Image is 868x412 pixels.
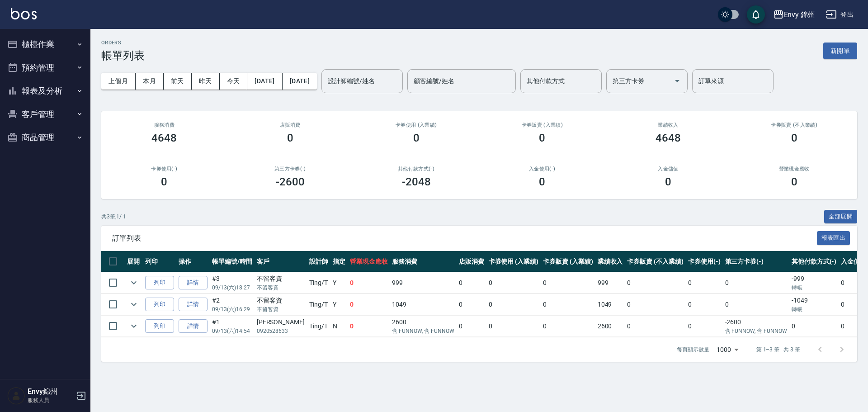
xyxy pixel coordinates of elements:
[11,8,37,19] img: Logo
[348,272,390,294] td: 0
[212,327,252,335] p: 09/13 (六) 14:54
[616,122,721,128] h2: 業績收入
[112,234,817,243] span: 訂單列表
[192,73,220,90] button: 昨天
[330,294,348,315] td: Y
[210,294,255,315] td: #2
[490,166,594,172] h2: 入金使用(-)
[348,294,390,315] td: 0
[101,49,145,62] h3: 帳單列表
[390,272,456,294] td: 999
[541,251,595,272] th: 卡券販賣 (入業績)
[817,233,850,242] a: 報表匯出
[145,298,174,312] button: 列印
[28,387,74,396] h5: Envy錦州
[457,272,486,294] td: 0
[490,122,594,128] h2: 卡券販賣 (入業績)
[348,316,390,337] td: 0
[307,316,330,337] td: Ting /T
[665,175,671,188] h3: 0
[686,294,723,315] td: 0
[791,132,797,144] h3: 0
[539,175,545,188] h3: 0
[677,346,709,354] p: 每頁顯示數量
[127,319,141,333] button: expand row
[145,319,174,333] button: 列印
[541,294,595,315] td: 0
[670,74,684,88] button: Open
[541,272,595,294] td: 0
[127,298,141,311] button: expand row
[789,272,839,294] td: -999
[136,73,164,90] button: 本月
[713,337,742,362] div: 1000
[823,46,857,55] a: 新開單
[486,251,541,272] th: 卡券使用 (入業績)
[28,396,74,404] p: 服務人員
[402,175,431,188] h3: -2048
[756,346,800,354] p: 第 1–3 筆 共 3 筆
[330,316,348,337] td: N
[392,327,454,335] p: 含 FUNNOW, 含 FUNNOW
[112,166,217,172] h2: 卡券使用(-)
[238,122,343,128] h2: 店販消費
[210,316,255,337] td: #1
[742,122,846,128] h2: 卡券販賣 (不入業績)
[625,272,685,294] td: 0
[257,317,305,327] div: [PERSON_NAME]
[247,73,282,90] button: [DATE]
[723,316,789,337] td: -2600
[164,73,192,90] button: 前天
[823,43,857,59] button: 新開單
[539,132,545,144] h3: 0
[179,319,208,333] a: 詳情
[625,294,685,315] td: 0
[212,305,252,313] p: 09/13 (六) 16:29
[145,276,174,290] button: 列印
[143,251,176,272] th: 列印
[723,294,789,315] td: 0
[4,126,87,149] button: 商品管理
[330,272,348,294] td: Y
[817,231,850,245] button: 報表匯出
[595,251,625,272] th: 業績收入
[390,294,456,315] td: 1049
[413,132,420,144] h3: 0
[390,251,456,272] th: 服務消費
[824,210,858,224] button: 全部展開
[789,294,839,315] td: -1049
[822,6,857,23] button: 登出
[255,251,307,272] th: 客戶
[257,327,305,335] p: 0920528633
[257,305,305,313] p: 不留客資
[287,132,293,144] h3: 0
[364,166,468,172] h2: 其他付款方式(-)
[595,316,625,337] td: 2600
[595,272,625,294] td: 999
[4,103,87,126] button: 客戶管理
[101,40,145,46] h2: ORDERS
[307,294,330,315] td: Ting /T
[486,316,541,337] td: 0
[257,274,305,284] div: 不留客資
[276,175,305,188] h3: -2600
[390,316,456,337] td: 2600
[101,73,136,90] button: 上個月
[238,166,343,172] h2: 第三方卡券(-)
[486,294,541,315] td: 0
[283,73,317,90] button: [DATE]
[307,272,330,294] td: Ting /T
[457,251,486,272] th: 店販消費
[4,56,87,80] button: 預約管理
[791,175,797,188] h3: 0
[101,213,126,221] p: 共 3 筆, 1 / 1
[210,251,255,272] th: 帳單編號/時間
[725,327,787,335] p: 含 FUNNOW, 含 FUNNOW
[364,122,468,128] h2: 卡券使用 (入業績)
[723,251,789,272] th: 第三方卡券(-)
[220,73,248,90] button: 今天
[161,175,167,188] h3: 0
[784,9,816,20] div: Envy 錦州
[616,166,721,172] h2: 入金儲值
[330,251,348,272] th: 指定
